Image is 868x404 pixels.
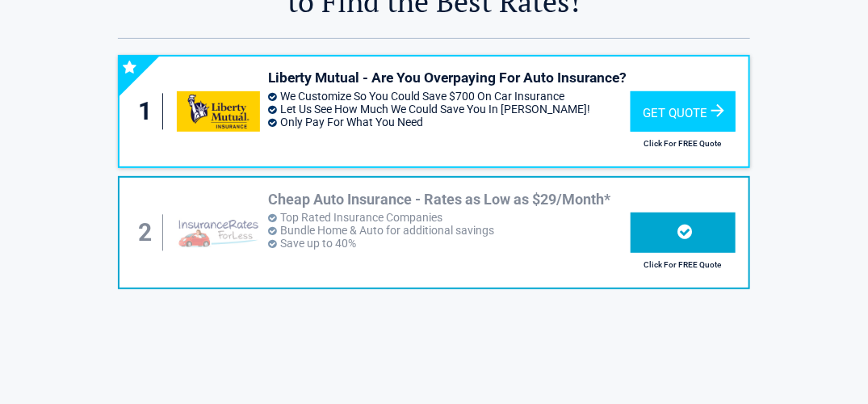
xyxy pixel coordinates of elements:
li: Save up to 40% [268,237,631,250]
li: Top Rated Insurance Companies [268,211,631,224]
h2: Click For FREE Quote [631,260,734,269]
div: 1 [136,94,163,130]
img: libertymutual's logo [177,91,260,132]
li: Let Us See How Much We Could Save You In [PERSON_NAME]! [268,103,631,116]
h3: Cheap Auto Insurance - Rates as Low as $29/Month* [268,190,631,208]
li: We Customize So You Could Save $700 On Car Insurance [268,90,631,103]
h2: Click For FREE Quote [631,139,734,148]
h3: Liberty Mutual - Are You Overpaying For Auto Insurance? [268,69,631,87]
li: Only Pay For What You Need [268,116,631,128]
li: Bundle Home & Auto for additional savings [268,224,631,237]
div: Get Quote [631,91,736,132]
div: 2 [136,215,163,251]
img: insuranceratesforless's logo [177,213,260,253]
